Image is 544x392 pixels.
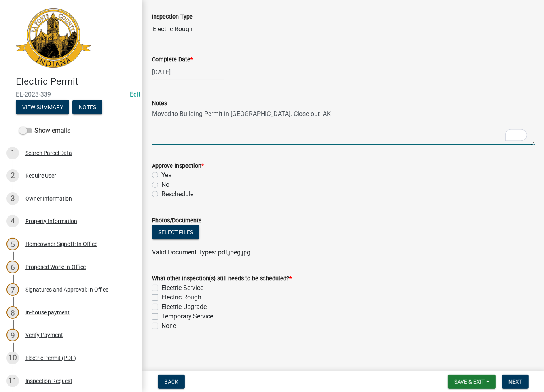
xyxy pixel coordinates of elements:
div: 11 [6,375,19,387]
button: Notes [72,100,102,114]
label: Inspection Type [152,14,193,20]
img: La Porte County, Indiana [16,8,91,68]
label: What other inspection(s) still needs to be scheduled? [152,276,292,282]
span: Back [164,379,178,385]
div: 4 [6,215,19,227]
div: Require User [25,173,56,178]
div: Signatures and Approval: In Office [25,287,108,292]
div: In-house payment [25,310,70,315]
button: View Summary [16,100,69,114]
button: Next [502,375,529,389]
h4: Electric Permit [16,76,136,87]
label: Yes [161,170,171,180]
div: Proposed Work: In-Office [25,264,86,270]
div: Verify Payment [25,332,63,338]
wm-modal-confirm: Edit Application Number [130,91,140,98]
div: Search Parcel Data [25,150,72,156]
div: 3 [6,192,19,205]
wm-modal-confirm: Notes [72,104,102,111]
div: 8 [6,306,19,319]
label: Approve Inspection [152,163,204,169]
label: Electric Upgrade [161,302,207,312]
div: 9 [6,329,19,341]
label: Photos/Documents [152,218,201,223]
div: 5 [6,238,19,250]
span: Next [508,379,522,385]
label: Temporary Service [161,312,213,321]
label: Electric Rough [161,293,201,302]
div: Owner Information [25,196,72,201]
div: 10 [6,352,19,364]
label: Complete Date [152,57,193,62]
wm-modal-confirm: Summary [16,104,69,111]
div: 1 [6,147,19,159]
button: Select files [152,225,199,239]
span: Save & Exit [454,379,485,385]
label: Show emails [19,126,70,135]
label: Notes [152,101,167,106]
div: 6 [6,261,19,273]
label: Reschedule [161,189,193,199]
div: Inspection Request [25,378,72,384]
div: 7 [6,283,19,296]
label: None [161,321,176,331]
textarea: To enrich screen reader interactions, please activate Accessibility in Grammarly extension settings [152,108,535,145]
div: 2 [6,169,19,182]
label: No [161,180,169,189]
span: Valid Document Types: pdf,jpeg,jpg [152,248,250,256]
div: Electric Permit (PDF) [25,355,76,361]
label: Electric Service [161,283,203,293]
div: Homeowner Signoff: In-Office [25,241,97,247]
span: EL-2023-339 [16,91,127,98]
input: mm/dd/yyyy [152,64,224,80]
button: Back [158,375,185,389]
button: Save & Exit [448,375,496,389]
a: Edit [130,91,140,98]
div: Property Information [25,218,77,224]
